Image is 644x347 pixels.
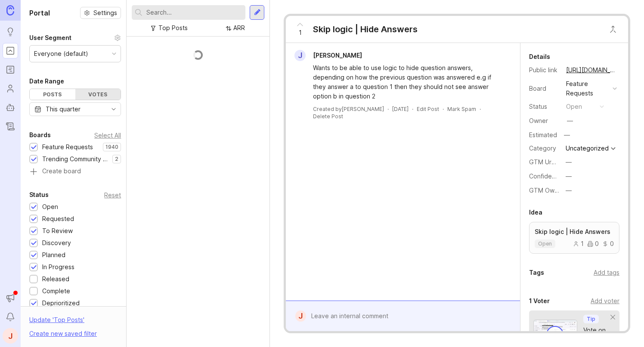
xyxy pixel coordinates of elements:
img: Canny Home [6,5,14,15]
div: Posts [30,89,75,100]
div: · [443,105,444,113]
button: Close button [604,21,622,38]
div: — [566,172,572,181]
div: Uncategorized [566,145,609,151]
p: Tip [587,316,595,322]
div: Status [529,102,559,111]
div: 0 [587,241,599,247]
div: Released [42,274,69,284]
div: Date Range [29,76,64,86]
svg: toggle icon [107,106,121,113]
div: Created by [PERSON_NAME] [313,105,384,113]
div: Everyone (default) [34,49,88,58]
div: J [295,310,306,322]
div: open [566,102,582,111]
div: — [567,116,573,126]
a: [URL][DOMAIN_NAME] [563,64,619,76]
div: Trending Community Topics [42,154,108,164]
div: · [412,105,413,113]
label: GTM Owner [529,187,564,194]
p: Skip logic | Hide Answers [535,227,614,236]
div: User Segment [29,33,71,43]
div: Owner [529,116,559,126]
div: This quarter [46,104,80,114]
a: Portal [3,43,18,58]
div: Feature Requests [566,79,609,98]
label: Confidence [529,172,563,180]
div: Select All [94,133,121,138]
div: Delete Post [313,113,343,120]
div: Complete [42,286,70,296]
div: — [561,129,573,141]
div: Public link [529,65,559,75]
div: 1 Voter [529,296,550,306]
div: Category [529,144,559,153]
div: — [566,186,572,195]
div: — [566,157,572,167]
div: · [480,105,481,113]
div: Deprioritized [42,298,80,308]
div: Planned [42,250,65,260]
div: Boards [29,130,51,140]
div: 0 [602,241,614,247]
button: J [3,328,18,344]
div: Update ' Top Posts ' [29,315,84,329]
span: Settings [93,9,117,17]
div: Edit Post [417,105,439,113]
div: ARR [233,23,245,33]
label: GTM Urgency [529,158,570,166]
div: Skip logic | Hide Answers [313,23,418,35]
a: Roadmaps [3,62,18,77]
a: Users [3,81,18,96]
input: Search... [146,8,242,17]
div: To Review [42,226,73,236]
p: 2 [115,156,118,163]
div: Estimated [529,132,557,138]
a: Autopilot [3,100,18,115]
div: Details [529,52,550,62]
a: J[PERSON_NAME] [289,50,369,61]
div: Votes [75,89,121,100]
p: open [538,240,552,247]
div: Tags [529,267,544,278]
span: 1 [299,28,302,37]
div: · [387,105,389,113]
div: Idea [529,207,542,218]
div: Open [42,202,58,212]
div: Reset [104,193,121,197]
div: Feature Requests [42,142,93,152]
div: Top Posts [158,23,188,33]
div: Wants to be able to use logic to hide question answers, depending on how the previous question wa... [313,63,503,101]
div: Requested [42,214,74,224]
div: Status [29,190,49,200]
a: [DATE] [392,105,409,113]
button: Notifications [3,309,18,325]
div: Discovery [42,238,71,248]
p: 1940 [105,144,118,150]
button: Announcements [3,290,18,306]
a: Ideas [3,24,18,40]
div: In Progress [42,262,74,272]
div: Board [529,84,559,93]
button: Settings [80,7,121,19]
div: Add tags [594,268,619,277]
a: Changelog [3,119,18,134]
div: J [294,50,306,61]
span: [PERSON_NAME] [313,52,362,59]
button: Mark Spam [447,105,476,113]
a: Skip logic | Hide Answersopen100 [529,222,619,254]
time: [DATE] [392,106,409,112]
a: Create board [29,168,121,176]
div: Create new saved filter [29,329,97,338]
h1: Portal [29,8,50,18]
div: 1 [573,241,584,247]
div: Add voter [591,296,619,306]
